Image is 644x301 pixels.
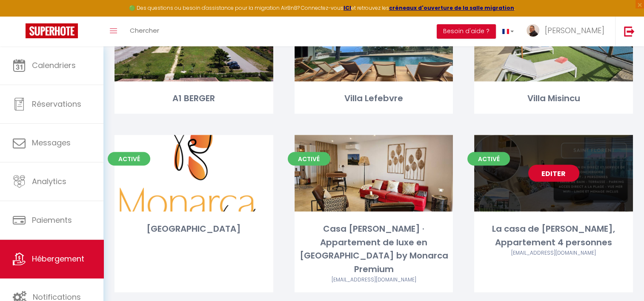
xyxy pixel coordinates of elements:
[108,152,150,165] span: Activé
[114,222,273,235] div: [GEOGRAPHIC_DATA]
[114,92,273,105] div: A1 BERGER
[7,3,32,29] button: Ouvrir le widget de chat LiveChat
[32,215,72,225] span: Paiements
[32,137,71,148] span: Messages
[295,92,453,105] div: Villa Lefebvre
[528,165,579,182] a: Editer
[520,17,615,46] a: ... [PERSON_NAME]
[32,99,81,109] span: Réservations
[295,222,453,275] div: Casa [PERSON_NAME] · Appartement de luxe en [GEOGRAPHIC_DATA] by Monarca Premium
[130,26,159,35] span: Chercher
[545,25,604,36] span: [PERSON_NAME]
[343,4,351,11] a: ICI
[123,17,166,46] a: Chercher
[474,92,633,105] div: Villa Misincu
[32,253,84,264] span: Hébergement
[32,176,66,187] span: Analytics
[26,23,78,38] img: Super Booking
[474,249,633,257] div: Airbnb
[437,24,496,39] button: Besoin d'aide ?
[467,152,510,165] span: Activé
[288,152,330,165] span: Activé
[295,275,453,284] div: Airbnb
[527,24,539,37] img: ...
[32,60,76,71] span: Calendriers
[624,26,635,37] img: logout
[474,222,633,249] div: La casa de [PERSON_NAME], Appartement 4 personnes
[389,4,514,11] a: créneaux d'ouverture de la salle migration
